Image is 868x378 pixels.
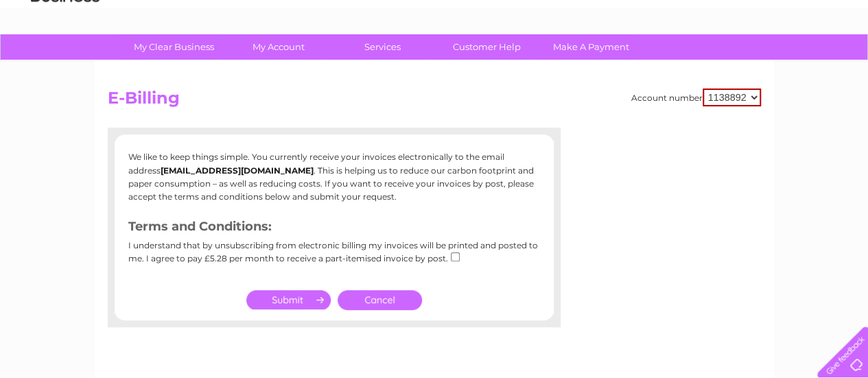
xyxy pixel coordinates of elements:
input: Submit [246,290,331,309]
a: Log out [823,58,855,69]
img: logo.png [30,36,100,78]
a: Contact [777,58,810,69]
a: Water [626,58,653,69]
a: Cancel [338,290,422,310]
h3: Terms and Conditions: [128,217,540,241]
a: Services [326,34,439,60]
a: Energy [661,58,691,69]
a: Make A Payment [535,34,648,60]
a: My Account [222,34,335,60]
a: Blog [749,58,769,69]
h2: E-Billing [108,88,761,115]
a: 0333 014 3131 [609,7,704,24]
a: My Clear Business [117,34,231,60]
a: Telecoms [699,58,740,69]
div: Clear Business is a trading name of Verastar Limited (registered in [GEOGRAPHIC_DATA] No. 3667643... [110,8,759,67]
a: Customer Help [430,34,543,60]
b: [EMAIL_ADDRESS][DOMAIN_NAME] [161,165,314,176]
div: Account number [631,88,761,106]
div: I understand that by unsubscribing from electronic billing my invoices will be printed and posted... [128,241,540,273]
p: We like to keep things simple. You currently receive your invoices electronically to the email ad... [128,150,540,203]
